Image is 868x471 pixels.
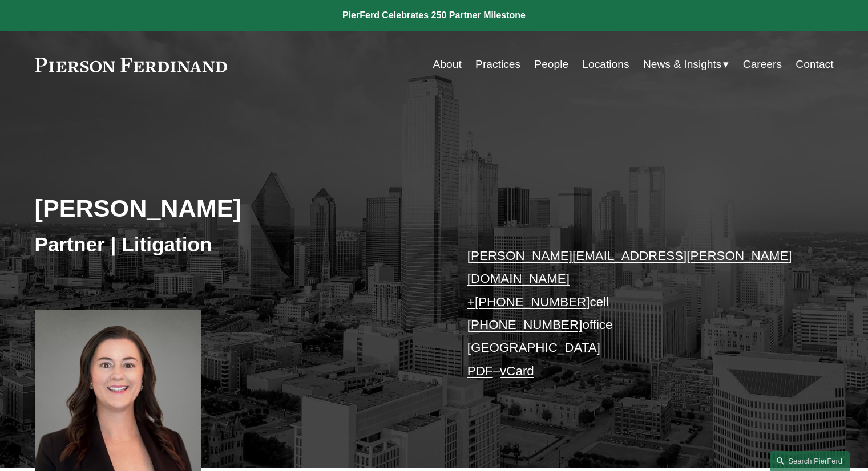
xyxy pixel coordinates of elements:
[467,318,583,332] a: [PHONE_NUMBER]
[770,451,850,471] a: Search this site
[796,54,833,75] a: Contact
[743,54,782,75] a: Careers
[475,295,590,309] a: [PHONE_NUMBER]
[500,364,534,378] a: vCard
[643,54,729,75] a: folder dropdown
[467,364,493,378] a: PDF
[582,54,629,75] a: Locations
[467,249,792,286] a: [PERSON_NAME][EMAIL_ADDRESS][PERSON_NAME][DOMAIN_NAME]
[35,193,434,223] h2: [PERSON_NAME]
[467,295,475,309] a: +
[35,232,434,257] h3: Partner | Litigation
[643,55,722,75] span: News & Insights
[433,54,462,75] a: About
[475,54,520,75] a: Practices
[467,245,800,383] p: cell office [GEOGRAPHIC_DATA] –
[534,54,568,75] a: People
